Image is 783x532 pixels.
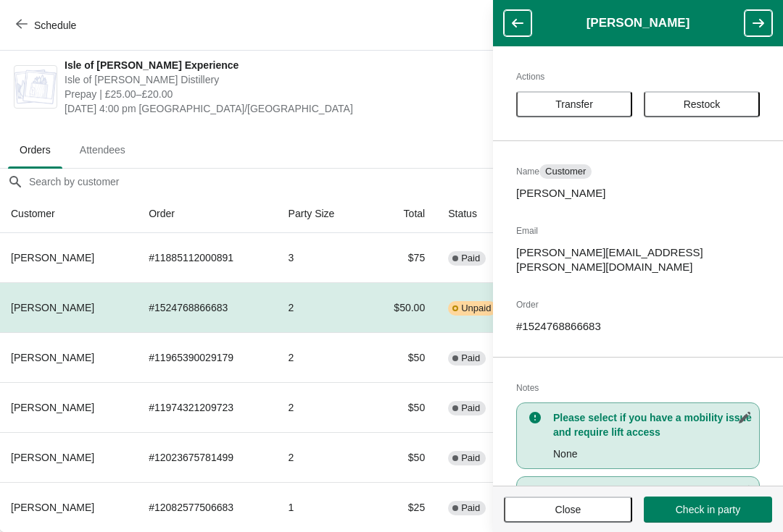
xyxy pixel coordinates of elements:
th: Order [137,195,276,233]
span: Restock [684,98,721,110]
input: Search by customer [28,169,782,195]
td: 3 [277,233,367,282]
th: Status [436,195,529,233]
td: # 1524768866683 [137,282,276,332]
td: 1 [277,482,367,532]
h3: Please select if you have a mobility issue and require lift access [553,410,752,439]
td: # 11974321209723 [137,382,276,432]
span: Close [555,504,581,515]
h3: Contact Mobile Number [553,484,752,499]
td: # 11885112000891 [137,233,276,282]
td: 2 [277,432,367,482]
h1: [PERSON_NAME] [531,16,745,30]
td: # 12023675781499 [137,432,276,482]
span: [PERSON_NAME] [11,402,94,413]
td: $50 [366,332,436,382]
button: Restock [644,91,760,117]
td: $50.00 [366,282,436,332]
span: Paid [461,502,480,514]
td: 2 [277,282,367,332]
p: None [553,447,752,461]
span: Paid [461,352,480,364]
span: Schedule [34,20,76,31]
p: [PERSON_NAME][EMAIL_ADDRESS][PERSON_NAME][DOMAIN_NAME] [516,245,760,274]
h2: Email [516,224,760,238]
span: [PERSON_NAME] [11,352,94,363]
td: $50 [366,432,436,482]
span: Transfer [555,98,593,110]
td: # 12082577506683 [137,482,276,532]
span: Orders [8,137,62,163]
span: Attendees [68,137,137,163]
span: Check in party [676,504,740,515]
h2: Name [516,164,760,179]
td: $75 [366,233,436,282]
button: Close [504,497,632,523]
span: Isle of [PERSON_NAME] Experience [65,58,509,72]
span: [DATE] 4:00 pm [GEOGRAPHIC_DATA]/[GEOGRAPHIC_DATA] [65,101,509,116]
td: # 11965390029179 [137,332,276,382]
span: Paid [461,253,480,264]
td: $50 [366,382,436,432]
button: Transfer [516,91,632,117]
span: Isle of [PERSON_NAME] Distillery [65,72,509,87]
td: $25 [366,482,436,532]
img: Isle of Harris Gin Experience [14,69,57,104]
span: [PERSON_NAME] [11,452,94,463]
td: 2 [277,382,367,432]
span: [PERSON_NAME] [11,252,94,263]
span: [PERSON_NAME] [11,502,94,513]
button: Check in party [644,497,772,523]
h2: Notes [516,381,760,395]
span: [PERSON_NAME] [11,302,94,313]
p: [PERSON_NAME] [516,186,760,200]
h2: Order [516,297,760,312]
span: Customer [545,166,586,177]
th: Party Size [277,195,367,233]
button: Schedule [7,12,88,38]
span: Prepay | £25.00–£20.00 [65,87,509,101]
p: # 1524768866683 [516,319,760,334]
h2: Actions [516,69,760,84]
span: Unpaid [461,303,491,314]
span: Paid [461,402,480,414]
th: Total [366,195,436,233]
td: 2 [277,332,367,382]
span: Paid [461,452,480,464]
